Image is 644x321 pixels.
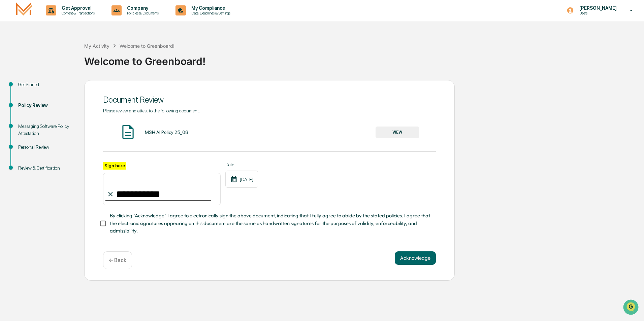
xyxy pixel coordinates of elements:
[110,212,430,235] span: By clicking "Acknowledge" I agree to electronically sign the above document, indicating that I fu...
[47,114,82,119] a: Powered byPylon
[103,95,436,105] div: Document Review
[84,50,641,67] div: Welcome to Greenboard!
[225,162,258,167] label: Date
[7,85,12,91] div: 🖐️
[18,144,73,151] div: Personal Review
[122,5,162,11] p: Company
[23,58,85,64] div: We're available if you need us!
[622,299,641,317] iframe: Open customer support
[67,114,82,119] span: Pylon
[7,98,12,104] div: 🔎
[120,43,174,49] div: Welcome to Greenboard!
[16,2,32,18] img: logo
[115,53,123,62] button: Start new chat
[18,81,73,88] div: Get Started
[4,95,45,107] a: 🔎Data Lookup
[120,123,136,140] img: Document Icon
[56,5,98,11] p: Get Approval
[13,98,42,104] span: Data Lookup
[7,51,19,64] img: 1746055101610-c473b297-6a78-478c-a979-82029cc54cd1
[18,165,73,172] div: Review & Certification
[7,14,123,25] p: How can we help?
[122,11,162,15] p: Policies & Documents
[18,123,73,137] div: Messaging Software Policy Attestation
[103,108,200,113] span: Please review and attest to the following document.
[18,102,73,109] div: Policy Review
[13,85,43,92] span: Preclearance
[574,5,620,11] p: [PERSON_NAME]
[574,11,620,15] p: Users
[145,130,188,135] div: MSH AI Policy 25_08
[376,127,419,138] button: VIEW
[103,162,126,170] label: Sign here
[225,171,258,188] div: [DATE]
[186,5,234,11] p: My Compliance
[186,11,234,15] p: Data, Deadlines & Settings
[395,251,436,265] button: Acknowledge
[4,82,46,94] a: 🖐️Preclearance
[84,43,109,49] div: My Activity
[46,82,86,94] a: 🗄️Attestations
[23,51,110,58] div: Start new chat
[56,85,84,92] span: Attestations
[56,11,98,15] p: Content & Transactions
[109,257,126,263] p: ← Back
[49,85,54,91] div: 🗄️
